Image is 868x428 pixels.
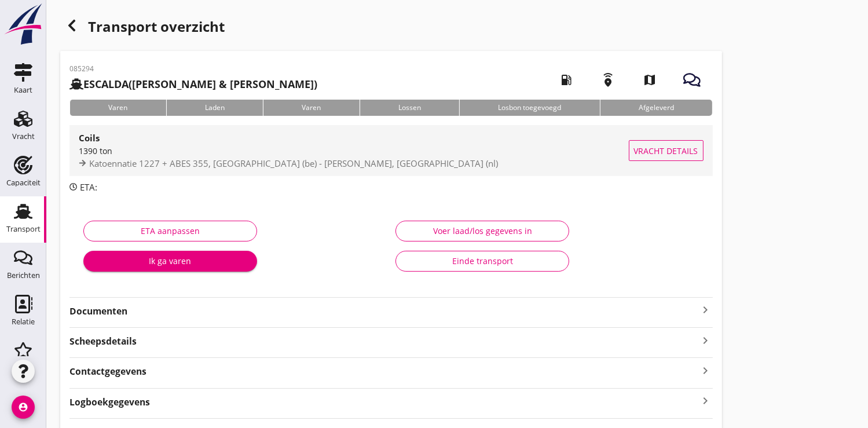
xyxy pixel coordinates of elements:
i: keyboard_arrow_right [699,303,713,317]
strong: ESCALDA [83,77,129,91]
h2: ([PERSON_NAME] & [PERSON_NAME]) [69,76,317,92]
div: Vracht [12,133,35,140]
strong: Contactgegevens [69,365,147,378]
div: Laden [166,100,263,116]
div: ETA aanpassen [93,225,247,237]
div: Transport [6,225,41,233]
button: Vracht details [629,140,704,161]
div: Einde transport [405,255,559,267]
img: logo-small.a267ee39.svg [2,3,44,46]
strong: Documenten [69,305,699,318]
div: Varen [69,100,166,116]
p: 085294 [69,64,317,74]
div: Lossen [360,100,460,116]
button: Einde transport [395,251,569,272]
strong: Coils [79,132,100,144]
i: account_circle [12,396,35,419]
span: Vracht details [634,145,698,157]
i: emergency_share [592,64,625,96]
button: ETA aanpassen [83,221,257,242]
div: Voer laad/los gegevens in [405,225,559,237]
i: keyboard_arrow_right [699,332,713,348]
div: Capaciteit [6,179,41,186]
div: Varen [263,100,360,116]
div: Kaart [14,86,32,94]
h1: Transport overzicht [60,14,722,51]
button: Ik ga varen [83,251,257,272]
a: Coils1390 tonKatoennatie 1227 + ABES 355, [GEOGRAPHIC_DATA] (be) - [PERSON_NAME], [GEOGRAPHIC_DAT... [69,125,713,176]
strong: Logboekgegevens [69,396,150,409]
i: keyboard_arrow_right [699,363,713,378]
div: 1390 ton [79,145,629,157]
div: Afgeleverd [600,100,713,116]
div: Losbon toegevoegd [459,100,600,116]
i: map [634,64,666,96]
button: Voer laad/los gegevens in [395,221,569,242]
div: Relatie [12,318,35,325]
i: local_gas_station [551,64,583,96]
div: Berichten [7,272,40,279]
strong: Scheepsdetails [69,335,137,348]
span: ETA: [80,181,97,193]
i: keyboard_arrow_right [699,393,713,409]
div: Ik ga varen [93,255,248,267]
span: Katoennatie 1227 + ABES 355, [GEOGRAPHIC_DATA] (be) - [PERSON_NAME], [GEOGRAPHIC_DATA] (nl) [89,158,498,169]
